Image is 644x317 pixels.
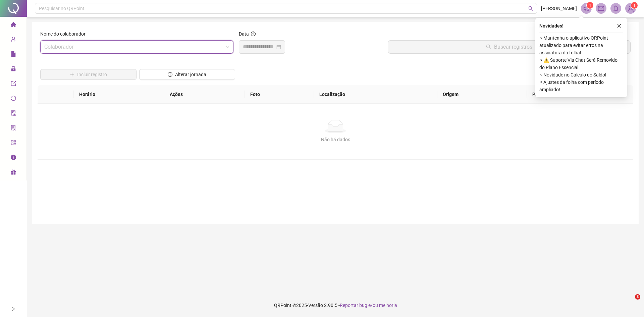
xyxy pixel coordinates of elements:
[46,136,625,143] div: Não há dados
[74,85,164,104] th: Horário
[527,85,633,104] th: Protocolo
[308,303,323,308] span: Versão
[11,19,16,32] span: home
[11,78,16,91] span: export
[621,294,637,310] iframe: Intercom live chat
[11,122,16,136] span: solution
[539,78,623,93] span: ⚬ Ajustes da folha com período ampliado!
[168,72,172,77] span: clock-circle
[437,85,527,104] th: Origem
[388,40,631,54] button: Buscar registros
[40,69,137,80] button: Incluir registro
[11,166,16,180] span: gift
[617,23,622,28] span: close
[635,294,640,300] span: 3
[626,3,636,13] img: 78504
[11,107,16,121] span: audit
[11,34,16,47] span: user-add
[633,3,636,8] span: 1
[175,71,206,78] span: Alterar jornada
[539,34,623,56] span: ⚬ Mantenha o aplicativo QRPoint atualizado para evitar erros na assinatura da folha!
[613,5,619,11] span: bell
[541,5,577,12] span: [PERSON_NAME]
[587,2,593,9] sup: 1
[27,294,644,317] footer: QRPoint © 2025 - 2.90.5 -
[583,5,589,11] span: notification
[11,307,16,311] span: right
[589,3,591,8] span: 1
[11,152,16,165] span: info-circle
[11,63,16,76] span: lock
[340,303,397,308] span: Reportar bug e/ou melhoria
[139,72,235,78] a: Alterar jornada
[631,2,638,9] sup: Atualize o seu contato no menu Meus Dados
[539,56,623,71] span: ⚬ ⚠️ Suporte Via Chat Será Removido do Plano Essencial
[139,69,235,80] button: Alterar jornada
[528,6,533,11] span: search
[40,30,90,38] label: Nome do colaborador
[314,85,437,104] th: Localização
[539,71,623,78] span: ⚬ Novidade no Cálculo do Saldo!
[164,85,245,104] th: Ações
[239,31,249,37] span: Data
[11,48,16,62] span: file
[11,137,16,150] span: qrcode
[598,5,604,11] span: mail
[245,85,314,104] th: Foto
[11,93,16,106] span: sync
[539,22,563,30] span: Novidades !
[251,32,256,36] span: question-circle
